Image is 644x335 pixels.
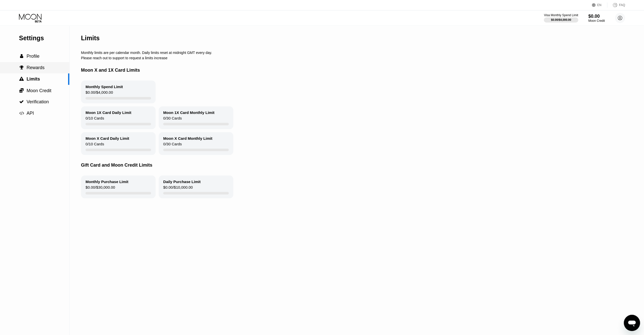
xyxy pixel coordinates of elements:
[86,185,115,192] div: $0.00 / $30,000.00
[551,18,571,21] div: $0.00 / $4,000.00
[81,60,596,81] div: Moon X and 1X Card Limits
[163,180,201,184] div: Daily Purchase Limit
[19,77,24,81] span: 
[19,65,24,70] span: 
[19,88,24,93] span: 
[27,99,49,104] span: Verification
[81,155,596,175] div: Gift Card and Moon Credit Limits
[81,56,596,60] div: Please reach out to support to request a limits increase
[19,54,24,58] div: 
[588,14,605,19] div: $0.00
[619,3,625,7] div: FAQ
[163,116,182,123] div: 0 / 30 Cards
[27,76,40,82] span: Limits
[588,19,605,23] div: Moon Credit
[27,65,45,70] span: Rewards
[27,111,34,116] span: API
[27,88,51,93] span: Moon Credit
[86,90,113,97] div: $0.00 / $4,000.00
[163,136,212,141] div: Moon X Card Monthly Limit
[19,34,69,42] div: Settings
[81,34,100,42] div: Limits
[597,3,601,7] div: EN
[86,180,128,184] div: Monthly Purchase Limit
[624,315,640,331] iframe: Button to launch messaging window
[86,142,104,149] div: 0 / 10 Cards
[19,111,24,115] span: 
[163,110,215,115] div: Moon 1X Card Monthly Limit
[544,13,578,23] div: Visa Monthly Spend Limit$0.00/$4,000.00
[86,116,104,123] div: 0 / 10 Cards
[86,85,123,89] div: Monthly Spend Limit
[20,54,23,58] span: 
[544,13,578,17] div: Visa Monthly Spend Limit
[19,65,24,70] div: 
[81,51,596,55] div: Monthly limits are per calendar month. Daily limits reset at midnight GMT every day.
[163,142,182,149] div: 0 / 30 Cards
[588,14,605,23] div: $0.00Moon Credit
[607,3,625,8] div: FAQ
[592,3,607,8] div: EN
[86,110,131,115] div: Moon 1X Card Daily Limit
[86,136,129,141] div: Moon X Card Daily Limit
[27,54,39,59] span: Profile
[163,185,193,192] div: $0.00 / $10,000.00
[19,100,24,104] span: 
